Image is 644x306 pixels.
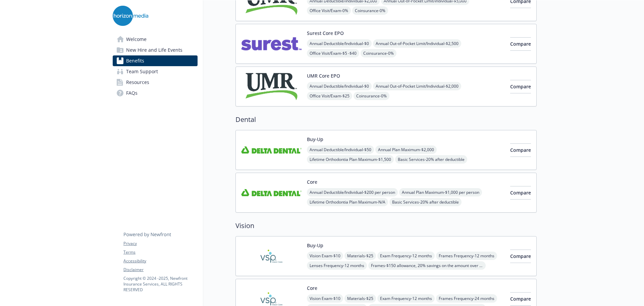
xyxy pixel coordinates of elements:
[373,39,461,48] span: Annual Out-of-Pocket Limit/Individual - $2,500
[377,294,435,303] span: Exam Frequency - 12 months
[113,55,198,66] a: Benefits
[126,77,149,88] span: Resources
[377,252,435,260] span: Exam Frequency - 12 months
[510,37,531,51] button: Compare
[126,45,182,55] span: New Hire and Life Events
[510,41,531,47] span: Compare
[352,6,388,15] span: Coinsurance - 0%
[307,294,343,303] span: Vision Exam - $10
[307,6,351,15] span: Office Visit/Exam - 0%
[307,72,340,79] button: UMR Core EPO
[123,249,197,255] a: Terms
[126,66,158,77] span: Team Support
[510,253,531,259] span: Compare
[123,267,197,273] a: Disclaimer
[510,189,531,196] span: Compare
[307,178,317,185] button: Core
[510,296,531,302] span: Compare
[307,155,394,164] span: Lifetime Orthodontia Plan Maximum - $1,500
[344,294,376,303] span: Materials - $25
[307,82,372,90] span: Annual Deductible/Individual - $0
[307,242,323,249] button: Buy-Up
[126,55,144,66] span: Benefits
[510,250,531,263] button: Compare
[307,30,344,37] button: Surest Core EPO
[389,198,462,206] span: Basic Services - 20% after deductible
[361,49,396,57] span: Coinsurance - 0%
[307,285,317,292] button: Core
[510,292,531,306] button: Compare
[373,82,461,90] span: Annual Out-of-Pocket Limit/Individual - $2,000
[375,145,437,154] span: Annual Plan Maximum - $2,000
[113,88,198,98] a: FAQs
[307,39,372,48] span: Annual Deductible/Individual - $0
[510,186,531,200] button: Compare
[307,261,367,270] span: Lenses Frequency - 12 months
[113,66,198,77] a: Team Support
[399,188,482,196] span: Annual Plan Maximum - $1,000 per person
[241,242,302,270] img: Vision Service Plan carrier logo
[307,198,388,206] span: Lifetime Orthodontia Plan Maximum - N/A
[126,34,147,45] span: Welcome
[123,241,197,247] a: Privacy
[354,92,389,100] span: Coinsurance - 0%
[307,145,374,154] span: Annual Deductible/Individual - $50
[307,188,398,196] span: Annual Deductible/Individual - $200 per person
[510,80,531,93] button: Compare
[241,136,302,164] img: Delta Dental Insurance Company carrier logo
[307,49,359,57] span: Office Visit/Exam - $5 -$40
[113,77,198,88] a: Resources
[510,147,531,153] span: Compare
[241,178,302,207] img: Delta Dental Insurance Company carrier logo
[395,155,467,164] span: Basic Services - 20% after deductible
[241,72,302,101] img: UMR carrier logo
[113,45,198,55] a: New Hire and Life Events
[123,258,197,264] a: Accessibility
[307,136,323,143] button: Buy-Up
[307,92,352,100] span: Office Visit/Exam - $25
[368,261,486,270] span: Frames - $150 allowance, 20% savings on the amount over your allowance
[241,30,302,58] img: Surest carrier logo
[235,115,537,125] h2: Dental
[235,221,537,231] h2: Vision
[344,252,376,260] span: Materials - $25
[307,252,343,260] span: Vision Exam - $10
[126,88,138,98] span: FAQs
[113,34,198,45] a: Welcome
[123,275,197,293] p: Copyright © 2024 - 2025 , Newfront Insurance Services, ALL RIGHTS RESERVED
[510,143,531,157] button: Compare
[436,252,497,260] span: Frames Frequency - 12 months
[510,83,531,90] span: Compare
[436,294,497,303] span: Frames Frequency - 24 months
